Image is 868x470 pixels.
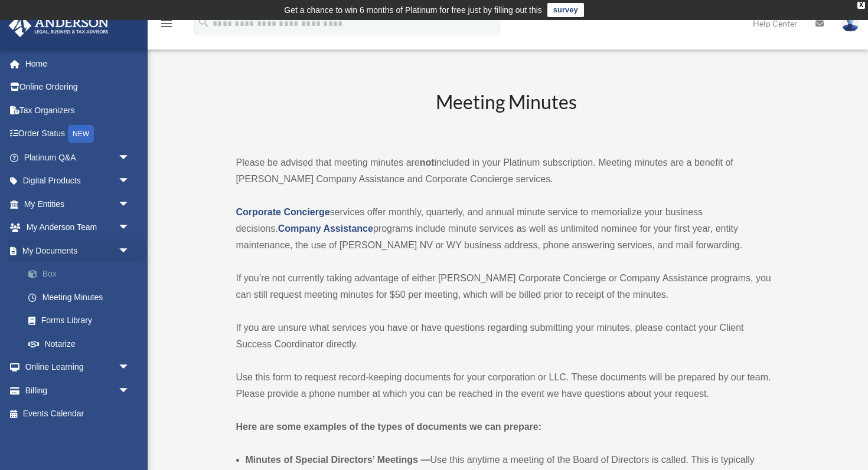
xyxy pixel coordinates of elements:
[8,98,148,122] a: Tax Organizers
[236,204,777,254] p: services offer monthly, quarterly, and annual minute service to memorialize your business decisio...
[236,207,330,217] a: Corporate Concierge
[8,356,148,379] a: Online Learningarrow_drop_down
[246,455,430,465] b: Minutes of Special Directors’ Meetings —
[278,224,373,234] a: Company Assistance
[8,379,148,402] a: Billingarrow_drop_down
[420,157,435,167] strong: not
[841,15,859,32] img: User Pic
[236,89,777,138] h2: Meeting Minutes
[118,379,142,403] span: arrow_drop_down
[118,356,142,380] span: arrow_drop_down
[118,216,142,240] span: arrow_drop_down
[17,332,148,356] a: Notarize
[8,169,148,193] a: Digital Productsarrow_drop_down
[857,2,865,9] div: close
[17,262,148,286] a: Box
[8,52,148,75] a: Home
[8,75,148,99] a: Online Ordering
[8,146,148,169] a: Platinum Q&Aarrow_drop_down
[236,422,542,432] strong: Here are some examples of the types of documents we can prepare:
[68,125,94,143] div: NEW
[236,270,777,303] p: If you’re not currently taking advantage of either [PERSON_NAME] Corporate Concierge or Company A...
[236,369,777,402] p: Use this form to request record-keeping documents for your corporation or LLC. These documents wi...
[8,239,148,262] a: My Documentsarrow_drop_down
[284,3,542,17] div: Get a chance to win 6 months of Platinum for free just by filling out this
[17,309,148,333] a: Forms Library
[118,192,142,216] span: arrow_drop_down
[118,169,142,193] span: arrow_drop_down
[8,216,148,239] a: My Anderson Teamarrow_drop_down
[236,320,777,353] p: If you are unsure what services you have or have questions regarding submitting your minutes, ple...
[159,21,174,31] a: menu
[547,3,584,17] a: survey
[197,16,210,29] i: search
[17,285,142,309] a: Meeting Minutes
[118,239,142,263] span: arrow_drop_down
[236,155,777,188] p: Please be advised that meeting minutes are included in your Platinum subscription. Meeting minute...
[8,192,148,216] a: My Entitiesarrow_drop_down
[8,402,148,426] a: Events Calendar
[8,122,148,146] a: Order StatusNEW
[118,146,142,170] span: arrow_drop_down
[5,14,112,37] img: Anderson Advisors Platinum Portal
[159,17,174,31] i: menu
